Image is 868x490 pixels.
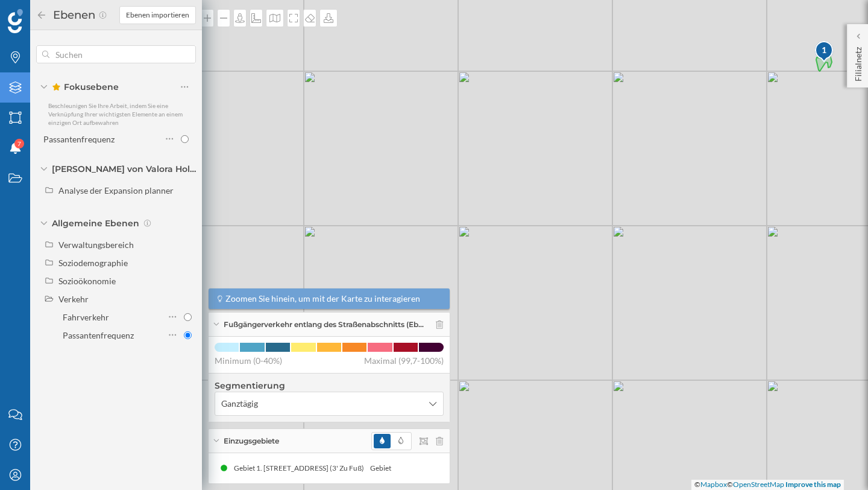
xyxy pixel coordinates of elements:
span: Ebenen importieren [126,10,189,21]
input: Passantenfrequenz [184,331,192,339]
a: Improve this map [785,480,841,489]
div: © © [691,480,844,490]
div: Passantenfrequenz [43,134,115,144]
div: Fahrverkehr [63,312,109,322]
div: 1 [814,40,832,62]
input: Fahrverkehr [184,313,192,321]
div: Passantenfrequenz [63,330,134,340]
span: Einzugsgebiete [224,436,279,447]
span: Fußgängerverkehr entlang des Straßenabschnitts (Eb… [224,319,424,330]
span: Allgemeine Ebenen [52,217,139,229]
span: [PERSON_NAME] von Valora Holding AG [52,163,196,175]
span: Ganztägig [221,398,258,410]
img: Geoblink Logo [8,9,23,33]
span: Beschleunigen Sie Ihre Arbeit, indem Sie eine Verknüpfung Ihrer wichtigsten Elemente an einem ein... [48,102,183,126]
span: Zoomen Sie hinein, um mit der Karte zu interagieren [225,293,420,305]
div: Soziodemographie [58,258,128,268]
div: Sozioökonomie [58,276,116,286]
h2: Ebenen [47,5,98,25]
span: Fokusebene [52,81,119,93]
span: Minimum (0-40%) [215,355,282,367]
span: Support [25,8,69,19]
h4: Segmentierung [215,380,444,392]
div: Analyse der Expansion planner [58,185,174,196]
p: Filialnetz [852,42,864,81]
div: Gebiet 1. [STREET_ADDRESS] (3' Zu Fuß) [234,462,370,474]
div: Verwaltungsbereich [58,240,134,250]
a: OpenStreetMap [733,480,784,489]
div: Verkehr [58,294,89,304]
span: Maximal (99,7-100%) [364,355,444,367]
div: 1 [814,44,834,56]
img: pois-map-marker.svg [814,40,835,64]
span: 7 [17,138,21,150]
div: Gebiet 1. [STREET_ADDRESS] (3' Zu Fuß) [370,462,506,474]
a: Mapbox [700,480,727,489]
